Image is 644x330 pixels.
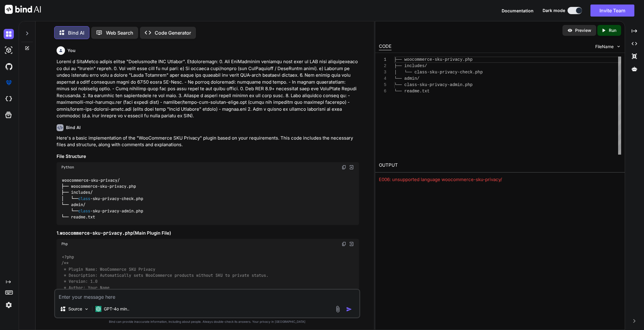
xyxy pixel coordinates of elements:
img: icon [346,306,352,312]
button: Documentation [502,8,534,14]
h3: File Structure [57,153,359,160]
h6: Bind AI [66,125,81,131]
img: premium [4,78,14,88]
p: Code Generator [155,29,191,36]
p: Preview [575,27,591,33]
h2: OUTPUT [375,158,625,172]
h6: You [67,48,76,54]
div: 3 [379,69,386,76]
div: 5 [379,82,386,88]
img: githubDark [4,61,14,72]
p: Source [68,306,82,312]
span: Documentation [502,8,534,13]
div: 6 [379,88,386,94]
h3: 1. (Main Plugin File) [57,230,359,237]
div: 2 [379,63,386,69]
img: Open in Browser [349,165,354,170]
img: darkChat [4,29,14,39]
button: Invite Team [590,5,634,17]
img: copy [342,242,346,246]
code: woocommerce-sku-privacy.php [60,230,133,236]
span: <?php [62,254,74,260]
img: settings [4,300,14,310]
img: Open in Browser [349,241,354,247]
p: Here's a basic implementation of the "WooCommerce SKU Privacy" plugin based on your requirements.... [57,135,359,148]
span: FileName [595,44,614,50]
code: woocommerce-sku-privacy/ ├── woocommerce-sku-privacy.php ├── includes/ │ └── -sku-privacy-check.p... [61,177,143,220]
span: class [78,196,90,201]
img: chevron down [616,44,621,49]
span: └── admin/ [394,76,420,81]
span: Dark mode [543,8,565,14]
div: E006: unsupported language woocommerce-sku-privacy/ [379,176,621,183]
img: Bind AI [5,5,41,14]
span: ├── woocommerce-sku-privacy.php [394,57,472,62]
div: CODE [379,43,392,50]
img: attachment [334,306,341,313]
p: Bind can provide inaccurate information, including about people. Always double-check its answers.... [54,319,360,324]
img: darkAi-studio [4,45,14,55]
div: 4 [379,76,386,82]
span: Python [61,165,74,170]
span: class [78,208,90,214]
p: Loremi d SitaMetco adipis elitse "DoeIusmodte INC Utlabor". Etdoloremagn: 0. Ali EniMadminim veni... [57,58,359,119]
span: │ └── class-sku-privacy-check.php [394,70,483,75]
span: └── readme.txt [394,89,430,94]
p: Web Search [106,29,133,36]
p: Run [609,27,616,33]
span: /** * Plugin Name: WooCommerce SKU Privacy * Description: Automatically sets WooCommerce products... [61,261,268,303]
img: preview [567,28,573,33]
div: 1 [379,57,386,63]
p: GPT-4o min.. [104,306,129,312]
img: Pick Models [84,307,89,312]
span: └── class-sku-privacy-admin.php [394,82,472,87]
img: cloudideIcon [4,94,14,104]
img: copy [342,165,346,170]
span: Php [61,242,68,246]
img: GPT-4o mini [95,306,101,312]
p: Bind AI [68,29,84,36]
span: ├── includes/ [394,63,427,68]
